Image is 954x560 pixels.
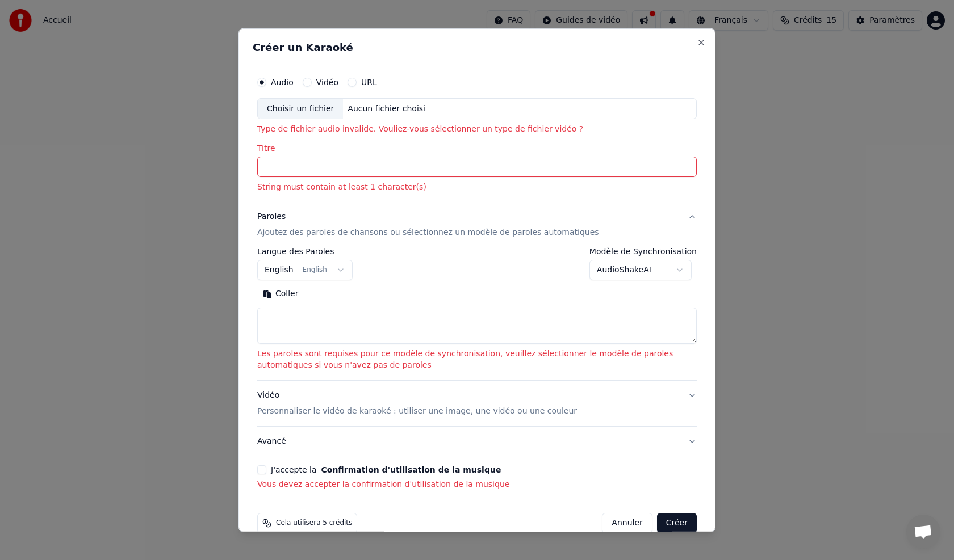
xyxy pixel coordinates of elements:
[361,78,377,86] label: URL
[257,124,697,135] p: Type de fichier audio invalide. Vouliez-vous sélectionner un type de fichier vidéo ?
[257,211,286,222] div: Paroles
[257,390,577,417] div: Vidéo
[253,42,701,52] h2: Créer un Karaoké
[657,513,697,533] button: Créer
[257,144,697,152] label: Titre
[257,202,697,247] button: ParolesAjoutez des paroles de chansons ou sélectionnez un modèle de paroles automatiques
[258,98,343,119] div: Choisir un fichier
[602,513,652,533] button: Annuler
[257,406,577,417] p: Personnaliser le vidéo de karaoké : utiliser une image, une vidéo ou une couleur
[257,381,697,426] button: VidéoPersonnaliser le vidéo de karaoké : utiliser une image, une vidéo ou une couleur
[257,227,599,238] p: Ajoutez des paroles de chansons ou sélectionnez un modèle de paroles automatiques
[257,427,697,456] button: Avancé
[343,103,430,114] div: Aucun fichier choisi
[257,285,304,303] button: Coller
[257,247,353,255] label: Langue des Paroles
[271,466,501,474] label: J'accepte la
[316,78,338,86] label: Vidéo
[321,466,501,474] button: J'accepte la
[589,247,697,255] label: Modèle de Synchronisation
[257,182,697,193] p: String must contain at least 1 character(s)
[276,519,352,528] span: Cela utilisera 5 crédits
[257,247,697,380] div: ParolesAjoutez des paroles de chansons ou sélectionnez un modèle de paroles automatiques
[257,348,697,371] p: Les paroles sont requises pour ce modèle de synchronisation, veuillez sélectionner le modèle de p...
[257,479,697,490] p: Vous devez accepter la confirmation d'utilisation de la musique
[271,78,294,86] label: Audio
